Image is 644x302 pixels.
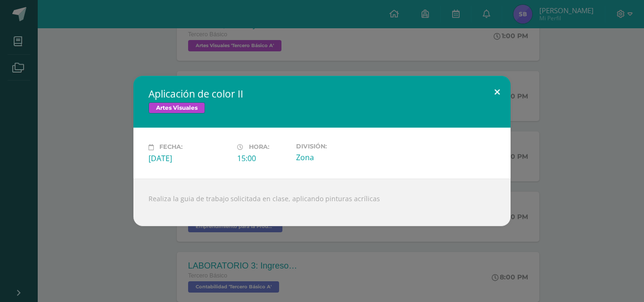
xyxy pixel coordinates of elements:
[149,102,205,114] span: Artes Visuales
[159,144,182,151] span: Fecha:
[296,152,377,163] div: Zona
[149,87,495,100] h2: Aplicación de color II
[296,143,377,150] label: División:
[249,144,269,151] span: Hora:
[237,153,289,163] div: 15:00
[133,179,511,226] div: Realiza la guia de trabajo solicitada en clase, aplicando pinturas acrílicas
[149,153,230,163] div: [DATE]
[484,76,511,108] button: Close (Esc)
